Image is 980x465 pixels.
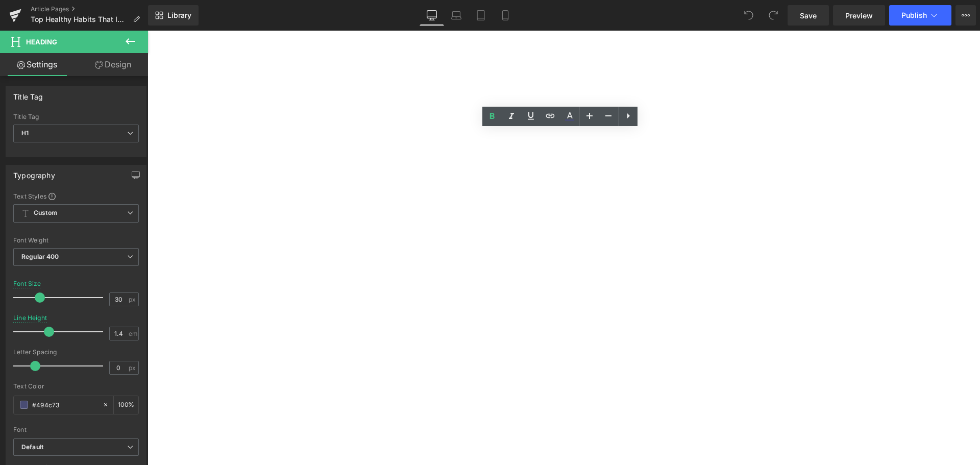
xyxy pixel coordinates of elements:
[833,5,885,26] a: Preview
[148,5,199,26] a: New Library
[13,280,41,287] div: Font Size
[13,113,139,120] div: Title Tag
[889,5,951,26] button: Publish
[955,5,976,26] button: More
[34,209,57,217] b: Custom
[76,53,150,76] a: Design
[129,364,137,371] span: px
[21,253,59,260] b: Regular 400
[845,10,873,21] span: Preview
[13,314,47,322] div: Line Height
[469,5,493,26] a: Tablet
[800,10,817,21] span: Save
[13,383,139,390] div: Text Color
[739,5,759,26] button: Undo
[13,426,139,433] div: Font
[13,192,139,200] div: Text Styles
[26,38,57,46] span: Heading
[114,396,138,414] div: %
[21,443,43,452] i: Default
[32,399,97,410] input: Color
[167,11,191,20] span: Library
[21,129,29,137] b: H1
[493,5,518,26] a: Mobile
[31,5,148,13] a: Article Pages
[13,165,55,180] div: Typography
[31,15,129,23] span: Top Healthy Habits That Improve Both Fitness and Sexual Wellness
[763,5,783,26] button: Redo
[13,87,43,101] div: Title Tag
[901,11,927,19] span: Publish
[13,237,139,244] div: Font Weight
[444,5,469,26] a: Laptop
[420,5,444,26] a: Desktop
[13,349,139,356] div: Letter Spacing
[129,296,137,303] span: px
[129,330,137,337] span: em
